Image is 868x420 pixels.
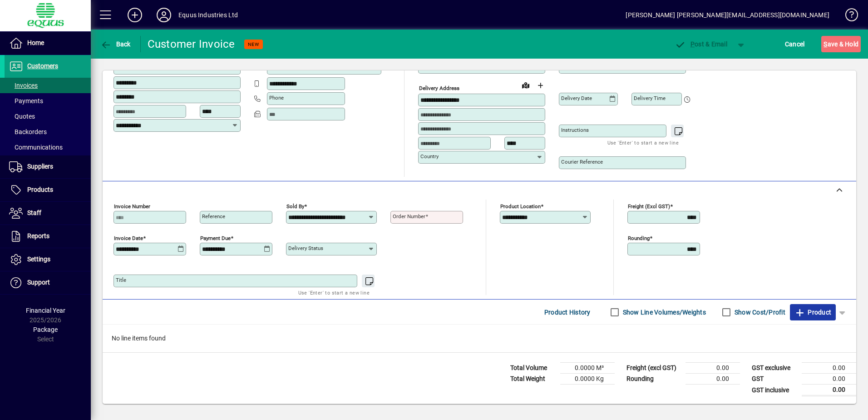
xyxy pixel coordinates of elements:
app-page-header-button: Back [91,36,141,52]
mat-label: Courier Reference [561,159,603,165]
a: Home [5,32,91,55]
label: Show Line Volumes/Weights [621,308,706,317]
mat-label: Delivery time [634,95,666,101]
button: Add [120,7,149,23]
span: Invoices [9,82,38,89]
mat-label: Title [116,277,126,283]
td: 0.00 [802,385,856,396]
span: Staff [27,209,41,216]
mat-label: Rounding [628,235,650,241]
span: Product [794,305,831,320]
span: Products [27,186,53,193]
a: Reports [5,225,91,248]
a: Knowledge Base [838,2,857,31]
a: Backorders [5,124,91,140]
a: View on map [518,78,533,92]
mat-label: Invoice number [114,203,150,210]
span: S [824,40,827,48]
td: 0.00 [686,374,740,385]
span: Reports [27,232,49,240]
a: Staff [5,202,91,225]
span: Package [33,326,58,333]
td: 0.0000 Kg [560,374,615,385]
button: Post & Email [670,36,732,52]
button: Cancel [783,36,807,52]
span: Communications [9,144,63,151]
span: Product History [544,305,591,320]
button: Profile [149,7,178,23]
mat-hint: Use 'Enter' to start a new line [607,137,679,148]
td: Total Volume [506,363,560,374]
mat-label: Invoice date [114,235,143,241]
span: ave & Hold [824,37,858,51]
a: Invoices [5,78,91,93]
span: NEW [248,41,259,47]
span: ost & Email [675,40,727,48]
a: Settings [5,248,91,271]
span: Payments [9,97,43,105]
td: Freight (excl GST) [622,363,686,374]
button: Choose address [533,78,547,93]
a: Support [5,271,91,294]
div: Equus Industries Ltd [178,8,238,22]
div: No line items found [103,325,856,352]
mat-label: Sold by [286,203,304,210]
span: Backorders [9,128,47,135]
mat-hint: Use 'Enter' to start a new line [298,287,370,298]
td: Total Weight [506,374,560,385]
button: Save & Hold [821,36,861,52]
span: Customers [27,62,58,70]
mat-label: Payment due [200,235,231,241]
a: Suppliers [5,155,91,178]
td: GST inclusive [747,385,802,396]
td: 0.0000 M³ [560,363,615,374]
div: [PERSON_NAME] [PERSON_NAME][EMAIL_ADDRESS][DOMAIN_NAME] [626,8,829,22]
mat-label: Country [420,153,439,160]
a: Quotes [5,109,91,124]
mat-label: Product location [500,203,541,210]
button: Product [790,304,836,320]
td: GST exclusive [747,363,802,374]
span: Settings [27,255,50,263]
span: Quotes [9,113,35,120]
button: Back [98,36,133,52]
a: Payments [5,93,91,109]
mat-label: Delivery status [288,245,323,251]
span: Financial Year [26,307,65,314]
td: 0.00 [802,374,856,385]
span: Cancel [785,37,805,51]
mat-label: Delivery date [561,95,592,101]
td: Rounding [622,374,686,385]
button: Product History [541,304,594,320]
mat-label: Order number [393,213,425,220]
mat-label: Instructions [561,127,589,133]
td: 0.00 [802,363,856,374]
span: Support [27,279,50,286]
a: Communications [5,140,91,155]
div: Customer Invoice [148,37,235,51]
mat-label: Reference [202,213,225,220]
mat-label: Phone [269,95,284,101]
label: Show Cost/Profit [733,308,785,317]
span: Back [100,40,131,48]
td: 0.00 [686,363,740,374]
span: P [690,40,695,48]
td: GST [747,374,802,385]
span: Suppliers [27,163,53,170]
span: Home [27,39,44,46]
mat-label: Freight (excl GST) [628,203,670,210]
a: Products [5,179,91,201]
